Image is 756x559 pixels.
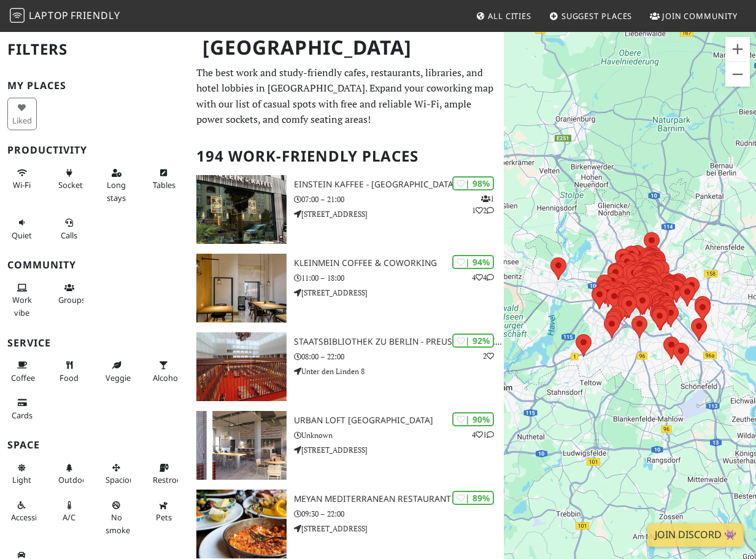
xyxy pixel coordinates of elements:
span: All Cities [488,10,531,21]
span: Credit cards [12,410,33,421]
button: Pets [149,495,179,528]
a: All Cities [471,5,536,27]
span: Long stays [107,179,126,203]
p: [STREET_ADDRESS] [294,444,504,456]
span: Outdoor area [58,474,90,485]
p: 08:00 – 22:00 [294,351,504,362]
button: Restroom [149,458,179,490]
img: Staatsbibliothek zu Berlin - Preußischer Kulturbesitz [196,332,287,401]
a: Join Community [645,5,742,27]
a: URBAN LOFT Berlin | 90% 41 URBAN LOFT [GEOGRAPHIC_DATA] Unknown [STREET_ADDRESS] [189,411,504,480]
div: | 94% [452,255,494,269]
span: Accessible [11,512,48,523]
span: Group tables [58,294,85,305]
span: Suggest Places [561,10,633,21]
p: 4 4 [472,272,494,283]
button: Groups [55,278,84,310]
img: KleinMein Coffee & Coworking [196,254,287,322]
button: Wi-Fi [7,163,37,195]
p: Unknown [294,429,504,441]
a: Join Discord 👾 [647,523,744,547]
a: LaptopFriendly LaptopFriendly [10,6,120,27]
h3: Einstein Kaffee - [GEOGRAPHIC_DATA] [294,179,504,190]
span: Natural light [12,474,31,485]
span: People working [12,294,32,318]
button: Sockets [55,163,84,195]
button: Long stays [102,163,131,208]
a: Einstein Kaffee - Charlottenburg | 98% 112 Einstein Kaffee - [GEOGRAPHIC_DATA] 07:00 – 21:00 [STR... [189,175,504,244]
button: Zoom out [725,62,750,87]
button: Light [7,458,37,490]
span: Veggie [106,372,131,383]
button: Food [55,355,84,388]
button: Work vibe [7,278,37,322]
h3: Productivity [7,144,182,156]
button: No smoke [102,495,131,540]
p: The best work and study-friendly cafes, restaurants, libraries, and hotel lobbies in [GEOGRAPHIC_... [196,65,496,128]
p: [STREET_ADDRESS] [294,287,504,299]
img: Meyan Mediterranean Restaurant [196,490,287,558]
h3: KleinMein Coffee & Coworking [294,258,504,268]
span: Join Community [662,10,738,21]
span: Friendly [71,9,120,22]
span: Video/audio calls [61,230,77,241]
span: Smoke free [106,512,130,535]
button: Accessible [7,495,37,528]
h1: [GEOGRAPHIC_DATA] [193,31,501,64]
button: Quiet [7,213,37,245]
button: Zoom in [725,37,750,61]
span: Stable Wi-Fi [13,179,31,190]
h3: URBAN LOFT [GEOGRAPHIC_DATA] [294,415,504,426]
img: LaptopFriendly [10,8,25,23]
span: Coffee [11,372,35,383]
button: Veggie [102,355,131,388]
h3: Space [7,439,182,451]
div: | 92% [452,334,494,348]
a: Suggest Places [544,5,638,27]
div: | 90% [452,412,494,426]
a: Staatsbibliothek zu Berlin - Preußischer Kulturbesitz | 92% 2 Staatsbibliothek zu Berlin - Preußi... [189,332,504,401]
span: Air conditioned [63,512,75,523]
p: 11:00 – 18:00 [294,272,504,284]
h3: Meyan Mediterranean Restaurant [294,494,504,504]
button: Alcohol [149,355,179,388]
p: 2 [483,350,494,362]
span: Laptop [29,9,69,22]
p: [STREET_ADDRESS] [294,523,504,534]
span: Pet friendly [156,512,172,523]
span: Food [60,372,79,383]
h2: Filters [7,31,182,68]
button: Tables [149,163,179,195]
h3: Community [7,259,182,271]
p: [STREET_ADDRESS] [294,208,504,220]
h3: Staatsbibliothek zu Berlin - Preußischer Kulturbesitz [294,337,504,347]
button: A/C [55,495,84,528]
span: Spacious [106,474,138,485]
img: Einstein Kaffee - Charlottenburg [196,175,287,244]
button: Calls [55,213,84,245]
button: Coffee [7,355,37,388]
h3: My Places [7,80,182,92]
p: 07:00 – 21:00 [294,193,504,205]
button: Spacious [102,458,131,490]
button: Outdoor [55,458,84,490]
a: KleinMein Coffee & Coworking | 94% 44 KleinMein Coffee & Coworking 11:00 – 18:00 [STREET_ADDRESS] [189,254,504,322]
p: 09:30 – 22:00 [294,508,504,520]
span: Work-friendly tables [153,179,175,190]
span: Alcohol [153,372,180,383]
div: | 98% [452,176,494,190]
p: Unter den Linden 8 [294,365,504,377]
p: 1 1 2 [472,193,494,216]
h3: Service [7,337,182,349]
span: Restroom [153,474,189,485]
p: 4 1 [472,429,494,440]
h2: 194 Work-Friendly Places [196,138,496,175]
span: Power sockets [58,179,87,190]
div: | 89% [452,491,494,505]
button: Cards [7,393,37,425]
img: URBAN LOFT Berlin [196,411,287,480]
span: Quiet [12,230,32,241]
a: Meyan Mediterranean Restaurant | 89% Meyan Mediterranean Restaurant 09:30 – 22:00 [STREET_ADDRESS] [189,490,504,558]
